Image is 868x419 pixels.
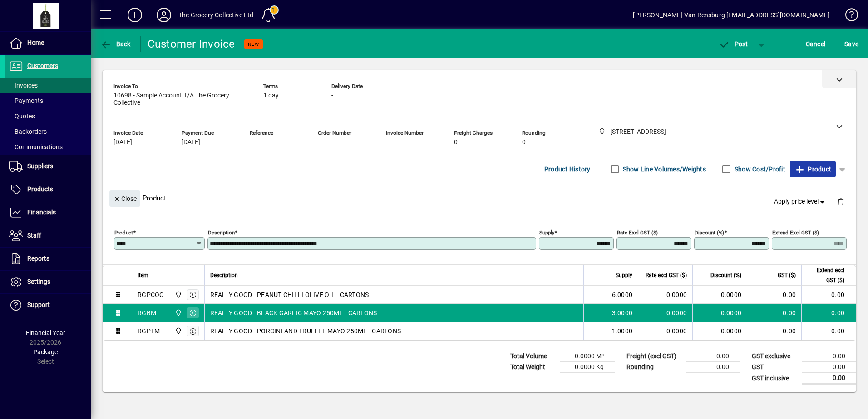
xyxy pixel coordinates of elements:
[770,194,830,210] button: Apply price level
[772,229,819,236] mat-label: Extend excl GST ($)
[33,348,58,356] span: Package
[250,139,252,146] span: -
[27,62,58,69] span: Customers
[801,286,856,304] td: 0.00
[733,165,785,174] label: Show Cost/Profit
[544,162,591,176] span: Product History
[5,78,91,93] a: Invoices
[621,165,706,174] label: Show Line Volumes/Weights
[178,8,254,22] div: The Grocery Collective Ltd
[5,108,91,124] a: Quotes
[692,286,747,304] td: 0.0000
[802,362,856,373] td: 0.00
[612,326,633,336] span: 1.0000
[622,362,686,373] td: Rounding
[747,286,801,304] td: 0.00
[710,270,741,280] span: Discount (%)
[98,36,133,52] button: Back
[622,351,686,362] td: Freight (excl GST)
[9,97,43,104] span: Payments
[506,351,560,362] td: Total Volume
[138,326,160,336] div: RGPTM
[644,290,687,299] div: 0.0000
[113,139,132,146] span: [DATE]
[801,322,856,340] td: 0.00
[844,37,858,51] span: ave
[790,161,836,177] button: Product
[5,178,91,201] a: Products
[844,40,848,48] span: S
[646,270,687,280] span: Rate excl GST ($)
[120,7,149,23] button: Add
[138,308,156,317] div: RGBM
[263,92,279,99] span: 1 day
[747,322,801,340] td: 0.00
[612,290,633,299] span: 6.0000
[617,229,658,236] mat-label: Rate excl GST ($)
[148,37,235,51] div: Customer Invoice
[633,8,829,22] div: [PERSON_NAME] Van Rensburg [EMAIL_ADDRESS][DOMAIN_NAME]
[109,190,140,207] button: Close
[801,304,856,322] td: 0.00
[5,248,91,270] a: Reports
[173,326,183,336] span: 4/75 Apollo Drive
[774,197,827,206] span: Apply price level
[644,308,687,317] div: 0.0000
[208,229,235,236] mat-label: Description
[27,278,50,285] span: Settings
[747,373,802,384] td: GST inclusive
[560,362,615,373] td: 0.0000 Kg
[842,36,861,52] button: Save
[210,290,369,299] span: REALLY GOOD - PEANUT CHILLI OLIVE OIL - CARTONS
[5,93,91,108] a: Payments
[331,92,333,99] span: -
[248,41,259,47] span: NEW
[9,128,47,135] span: Backorders
[27,209,56,216] span: Financials
[173,290,183,300] span: 4/75 Apollo Drive
[522,139,526,146] span: 0
[714,36,753,52] button: Post
[5,201,91,224] a: Financials
[692,322,747,340] td: 0.0000
[113,191,137,206] span: Close
[695,229,724,236] mat-label: Discount (%)
[91,36,141,52] app-page-header-button: Back
[100,40,131,48] span: Back
[114,229,133,236] mat-label: Product
[26,329,65,336] span: Financial Year
[686,362,740,373] td: 0.00
[182,139,200,146] span: [DATE]
[5,139,91,155] a: Communications
[210,270,238,280] span: Description
[541,161,594,177] button: Product History
[5,271,91,293] a: Settings
[27,39,44,46] span: Home
[804,36,828,52] button: Cancel
[107,194,143,202] app-page-header-button: Close
[27,185,53,193] span: Products
[747,351,802,362] td: GST exclusive
[454,139,458,146] span: 0
[210,326,401,336] span: REALLY GOOD - PORCINI AND TRUFFLE MAYO 250ML - CARTONS
[149,7,178,23] button: Profile
[318,139,320,146] span: -
[644,326,687,336] div: 0.0000
[778,270,796,280] span: GST ($)
[802,351,856,362] td: 0.00
[27,232,41,239] span: Staff
[506,362,560,373] td: Total Weight
[386,139,388,146] span: -
[735,40,739,48] span: P
[113,92,250,107] span: 10698 - Sample Account T/A The Grocery Collective
[806,37,826,51] span: Cancel
[747,362,802,373] td: GST
[830,197,852,205] app-page-header-button: Delete
[9,143,63,151] span: Communications
[9,112,35,120] span: Quotes
[539,229,554,236] mat-label: Supply
[173,308,183,318] span: 4/75 Apollo Drive
[5,32,91,54] a: Home
[794,162,831,176] span: Product
[210,308,377,317] span: REALLY GOOD - BLACK GARLIC MAYO 250ML - CARTONS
